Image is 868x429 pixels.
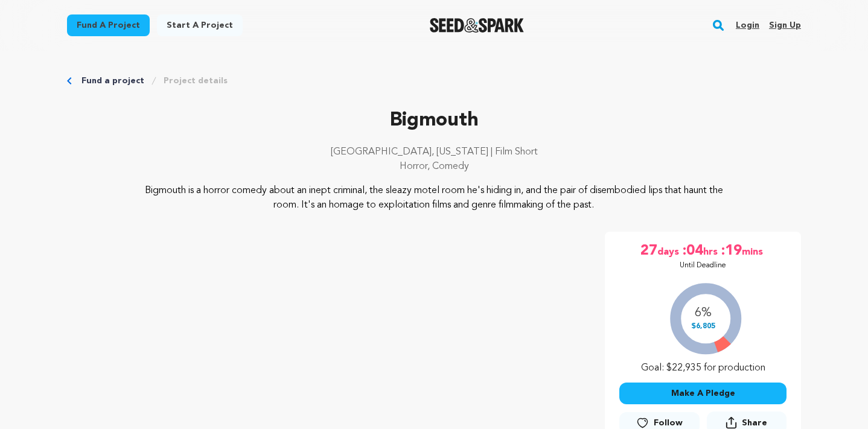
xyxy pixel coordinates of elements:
[769,16,801,35] a: Sign up
[742,241,765,261] span: mins
[681,241,703,261] span: :04
[430,18,525,33] img: Seed&Spark Logo Dark Mode
[619,383,787,404] button: Make A Pledge
[657,241,681,261] span: days
[67,145,801,159] p: [GEOGRAPHIC_DATA], [US_STATE] | Film Short
[67,159,801,174] p: Horror, Comedy
[680,261,726,270] p: Until Deadline
[430,18,525,33] a: Seed&Spark Homepage
[736,16,759,35] a: Login
[703,241,720,261] span: hrs
[67,106,801,135] p: Bigmouth
[81,75,144,87] a: Fund a project
[157,14,243,36] a: Start a project
[742,417,767,429] span: Share
[640,241,657,261] span: 27
[67,14,150,36] a: Fund a project
[141,183,728,212] p: Bigmouth is a horror comedy about an inept criminal, the sleazy motel room he's hiding in, and th...
[720,241,742,261] span: :19
[654,417,683,429] span: Follow
[164,75,228,87] a: Project details
[67,75,801,87] div: Breadcrumb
